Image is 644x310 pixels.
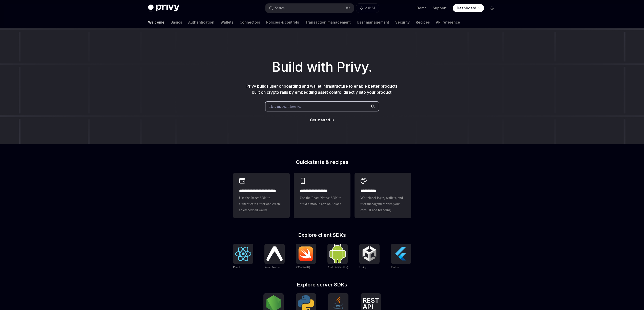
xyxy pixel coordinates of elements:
a: Support [433,6,447,11]
img: iOS (Swift) [298,246,314,261]
a: Connectors [240,16,260,28]
span: iOS (Swift) [296,265,310,269]
span: Privy builds user onboarding and wallet infrastructure to enable better products built on crypto ... [246,84,398,95]
h1: Build with Privy. [8,57,636,77]
h2: Explore server SDKs [233,282,411,287]
span: Use the React Native SDK to build a mobile app on Solana. [300,195,344,207]
img: dark logo [148,5,179,12]
img: REST API [363,298,379,309]
img: Flutter [393,246,409,262]
a: Policies & controls [266,16,299,28]
button: Ask AI [356,4,379,13]
span: Whitelabel login, wallets, and user management with your own UI and branding. [361,195,405,213]
span: Help me learn how to… [269,104,304,109]
span: Use the React SDK to authenticate a user and create an embedded wallet. [239,195,284,213]
a: Wallets [220,16,234,28]
a: Welcome [148,16,164,28]
h2: Quickstarts & recipes [233,160,411,165]
h2: Explore client SDKs [233,232,411,238]
a: ReactReact [233,244,253,270]
img: Android (Kotlin) [329,244,346,263]
a: API reference [436,16,460,28]
a: Authentication [188,16,214,28]
span: Ask AI [365,6,375,11]
a: User management [357,16,389,28]
div: Search... [275,5,287,11]
a: FlutterFlutter [391,244,411,270]
img: React [235,247,251,261]
img: React Native [266,246,283,261]
button: Toggle dark mode [488,4,496,12]
a: Basics [171,16,182,28]
a: Get started [310,118,330,123]
a: Recipes [416,16,430,28]
a: Dashboard [453,4,484,12]
a: Transaction management [305,16,351,28]
a: UnityUnity [359,244,380,270]
img: Unity [361,246,378,262]
a: **** **** **** ***Use the React Native SDK to build a mobile app on Solana. [294,173,350,218]
a: iOS (Swift)iOS (Swift) [296,244,316,270]
a: React NativeReact Native [264,244,285,270]
a: Demo [417,6,427,11]
span: Flutter [391,265,399,269]
span: Android (Kotlin) [327,265,348,269]
span: React Native [264,265,280,269]
a: **** *****Whitelabel login, wallets, and user management with your own UI and branding. [355,173,411,218]
span: Dashboard [457,6,476,11]
span: Unity [359,265,366,269]
span: ⌘ K [345,6,351,10]
a: Android (Kotlin)Android (Kotlin) [327,244,348,270]
button: Search...⌘K [265,4,354,13]
span: React [233,265,240,269]
a: Security [395,16,410,28]
span: Get started [310,118,330,122]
